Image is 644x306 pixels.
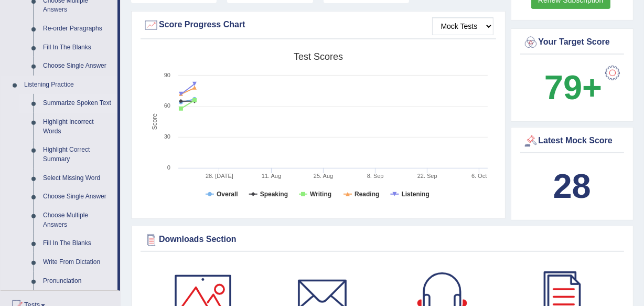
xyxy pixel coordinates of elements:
a: Re-order Paragraphs [38,19,117,38]
a: Choose Single Answer [38,187,117,206]
tspan: 11. Aug [262,173,281,179]
b: 28 [553,167,591,205]
text: 0 [167,164,170,171]
a: Write From Dictation [38,253,117,272]
a: Choose Multiple Answers [38,206,117,234]
a: Listening Practice [19,76,117,94]
tspan: Reading [355,191,379,198]
a: Highlight Incorrect Words [38,113,117,141]
tspan: 25. Aug [314,173,333,179]
a: Highlight Correct Summary [38,141,117,168]
tspan: Writing [310,191,331,198]
tspan: Test scores [294,51,343,62]
text: 30 [164,133,170,140]
text: 90 [164,72,170,78]
a: Choose Single Answer [38,57,117,76]
tspan: Score [151,113,158,130]
tspan: Overall [217,191,238,198]
tspan: 22. Sep [417,173,437,179]
div: Downloads Section [143,232,621,248]
tspan: Listening [402,191,430,198]
a: Select Missing Word [38,169,117,188]
a: Fill In The Blanks [38,38,117,57]
tspan: 6. Oct [471,173,487,179]
div: Latest Mock Score [523,133,622,149]
a: Summarize Spoken Text [38,94,117,113]
a: Pronunciation [38,272,117,291]
text: 60 [164,102,170,109]
tspan: Speaking [260,191,288,198]
div: Your Target Score [523,35,622,50]
tspan: 28. [DATE] [206,173,233,179]
tspan: 8. Sep [367,173,384,179]
div: Score Progress Chart [143,17,493,33]
b: 79+ [544,68,602,107]
a: Fill In The Blanks [38,234,117,253]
